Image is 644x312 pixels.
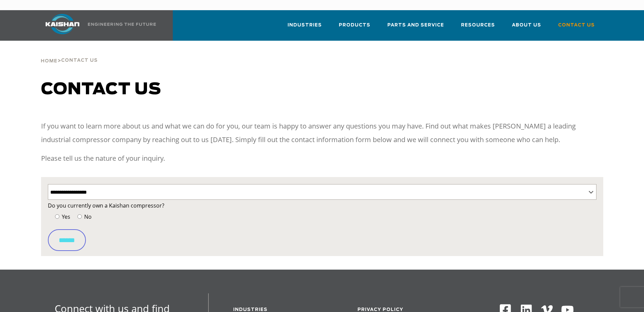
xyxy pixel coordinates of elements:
[41,41,98,66] div: >
[288,21,322,29] span: Industries
[339,16,370,39] a: Products
[461,21,495,29] span: Resources
[558,21,595,29] span: Contact Us
[41,152,603,165] p: Please tell us the nature of your inquiry.
[558,16,595,39] a: Contact Us
[41,58,57,64] a: Home
[61,58,98,63] span: Contact Us
[41,119,603,147] p: If you want to learn more about us and what we can do for you, our team is happy to answer any qu...
[48,201,596,210] label: Do you currently own a Kaishan compressor?
[60,213,70,220] span: Yes
[233,308,268,312] a: Industries
[41,81,161,98] span: Contact us
[77,214,82,219] input: No
[55,214,59,219] input: Yes
[461,16,495,39] a: Resources
[387,16,444,39] a: Parts and Service
[357,308,403,312] a: Privacy Policy
[88,23,156,26] img: Engineering the future
[41,59,57,63] span: Home
[339,21,370,29] span: Products
[387,21,444,29] span: Parts and Service
[37,14,88,34] img: kaishan logo
[512,16,541,39] a: About Us
[512,21,541,29] span: About Us
[37,10,157,41] a: Kaishan USA
[83,213,92,220] span: No
[48,201,596,251] form: Contact form
[288,16,322,39] a: Industries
